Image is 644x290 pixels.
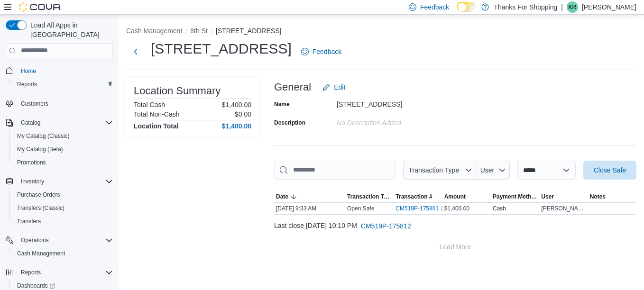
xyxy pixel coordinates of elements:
button: Transaction Type [345,191,394,202]
p: [PERSON_NAME] [582,1,636,13]
span: Promotions [13,157,113,168]
span: Inventory [17,176,113,187]
span: My Catalog (Beta) [13,144,113,155]
button: Cash Management [126,27,182,35]
span: My Catalog (Classic) [13,130,113,142]
a: Purchase Orders [13,189,64,200]
button: Amount [442,191,491,202]
span: Reports [21,269,41,276]
button: Inventory [2,175,117,188]
span: Edit [334,82,345,92]
button: Payment Methods [491,191,539,202]
span: Date [276,193,288,200]
button: Promotions [9,156,117,169]
button: Edit [319,78,349,97]
input: This is a search bar. As you type, the results lower in the page will automatically filter. [274,161,396,180]
span: [PERSON_NAME] [541,205,586,212]
button: Catalog [17,117,44,128]
span: Inventory [21,178,44,185]
span: My Catalog (Classic) [17,132,70,140]
button: Operations [2,234,117,247]
button: Catalog [2,116,117,129]
span: Customers [21,100,48,108]
span: Transaction Type [408,166,459,174]
button: Date [274,191,345,202]
span: Transfers [13,216,113,227]
span: Cash Management [13,248,113,259]
span: Operations [17,235,113,246]
a: Transfers (Classic) [13,202,68,214]
span: Transaction # [396,193,432,200]
input: Dark Mode [457,2,477,12]
span: Transfers (Classic) [13,202,113,214]
span: Dashboards [17,282,55,290]
button: Customers [2,97,117,110]
button: [STREET_ADDRESS] [216,27,281,35]
div: [DATE] 9:33 AM [274,203,345,214]
button: Transfers (Classic) [9,201,117,215]
label: Description [274,119,305,127]
button: Load More [274,237,636,256]
div: Kelly Reid [567,1,578,13]
span: Notes [590,193,606,200]
div: Cash [493,205,506,212]
button: Reports [9,78,117,91]
button: Transfers [9,215,117,228]
button: My Catalog (Beta) [9,143,117,156]
span: Purchase Orders [13,189,113,200]
span: Catalog [21,119,40,127]
div: [STREET_ADDRESS] [337,97,464,108]
a: Customers [17,98,52,109]
span: Transfers [17,217,41,225]
img: Cova [19,2,62,12]
span: Customers [17,98,113,109]
svg: External link [441,206,446,211]
a: My Catalog (Classic) [13,130,74,142]
button: Home [2,64,117,78]
span: Feedback [420,2,449,12]
span: Purchase Orders [17,191,60,199]
button: Inventory [17,176,48,187]
a: Promotions [13,157,50,168]
a: CM519P-175861External link [396,205,446,212]
button: Notes [588,191,636,202]
span: Catalog [17,117,113,128]
span: Load More [440,242,471,252]
button: User [539,191,588,202]
nav: An example of EuiBreadcrumbs [126,26,636,37]
a: My Catalog (Beta) [13,144,67,155]
span: Close Safe [594,165,626,175]
button: Transaction Type [403,161,476,180]
h1: [STREET_ADDRESS] [151,39,292,58]
h4: Location Total [134,122,179,130]
label: Name [274,100,290,108]
button: Purchase Orders [9,188,117,201]
a: Transfers [13,216,45,227]
a: Reports [13,79,41,90]
div: No Description added [337,115,464,127]
div: Last close [DATE] 10:10 PM [274,217,636,236]
button: Close Safe [583,161,636,180]
button: CM519P-175812 [357,217,415,236]
span: My Catalog (Beta) [17,145,63,153]
button: Reports [2,266,117,279]
span: Reports [13,79,113,90]
a: Cash Management [13,248,69,259]
button: Next [126,42,145,61]
button: My Catalog (Classic) [9,129,117,143]
h6: Total Non-Cash [134,110,180,118]
span: Reports [17,267,113,278]
span: Transfers (Classic) [17,204,64,212]
p: | [561,1,563,13]
span: $1,400.00 [444,205,469,212]
button: Transaction # [394,191,442,202]
p: $1,400.00 [222,101,251,109]
p: $0.00 [235,110,251,118]
span: Payment Methods [493,193,537,200]
button: 8th St [190,27,208,35]
span: Home [17,65,113,77]
a: Feedback [297,42,345,61]
button: Cash Management [9,247,117,260]
h3: Location Summary [134,85,221,97]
